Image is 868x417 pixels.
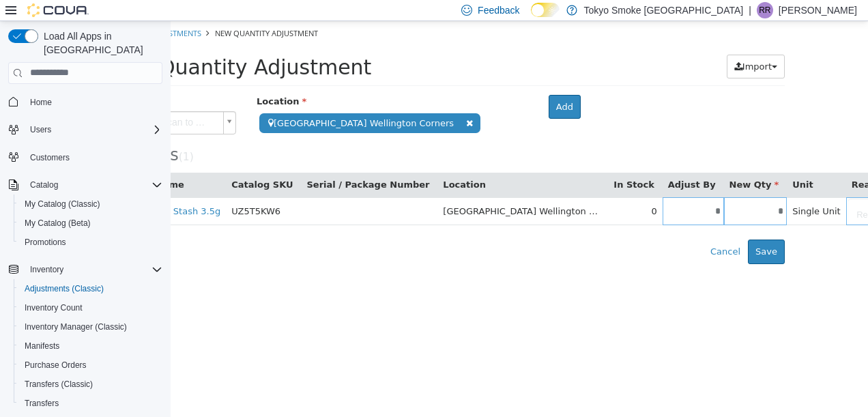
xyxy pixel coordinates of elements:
button: Inventory Manager (Classic) [14,317,168,336]
span: [GEOGRAPHIC_DATA] Wellington Corners [272,185,452,195]
span: Purchase Orders [19,357,162,373]
button: Purchase Orders [14,356,168,375]
button: In Stock [443,157,486,171]
span: Inventory Count [19,300,162,316]
span: New Qty [559,158,609,169]
button: Adjust By [497,157,548,171]
button: Inventory [3,260,168,279]
span: Load All Apps in [GEOGRAPHIC_DATA] [38,29,162,57]
a: Transfers [19,395,64,412]
span: Inventory Manager (Classic) [19,319,162,335]
a: Inventory Count [19,300,88,316]
span: Transfers (Classic) [19,376,162,392]
span: [GEOGRAPHIC_DATA] Wellington Corners [89,92,310,112]
a: Purchase Orders [19,357,92,373]
span: RR [759,2,770,18]
a: Reason Code... [678,177,768,203]
button: Adjustments (Classic) [14,279,168,298]
button: Inventory Count [14,298,168,317]
a: Customers [25,149,75,166]
span: Home [30,97,52,108]
span: My Catalog (Beta) [25,218,91,229]
span: Feedback [478,3,519,17]
a: Transfers (Classic) [19,376,98,392]
button: Inventory [25,261,69,278]
td: 0 [437,176,491,204]
button: Catalog [3,175,168,195]
span: Manifests [19,338,162,354]
a: Adjustments (Classic) [19,281,109,297]
span: Inventory [30,264,63,275]
button: My Catalog (Beta) [14,214,168,233]
span: Dark Mode [531,17,532,18]
span: Users [25,121,162,138]
span: My Catalog (Classic) [19,196,162,212]
span: Home [25,94,162,111]
button: Users [25,121,57,138]
div: Ryan Ridsdale [757,2,773,18]
span: Location [86,75,136,85]
p: [PERSON_NAME] [779,2,857,18]
span: 1 [12,130,19,142]
p: Tokyo Smoke [GEOGRAPHIC_DATA] [584,2,744,18]
td: UZ5T5KW6 [55,176,130,204]
a: Manifests [19,338,65,354]
small: ( ) [8,130,23,142]
span: Inventory Manager (Classic) [25,321,127,332]
span: Customers [30,152,70,163]
span: Promotions [25,237,66,248]
span: My Catalog (Classic) [25,199,100,210]
button: Add [378,74,410,98]
span: Catalog [30,179,58,190]
button: Catalog SKU [61,157,125,171]
span: Catalog [25,177,162,193]
button: Cancel [532,218,577,243]
button: Customers [3,147,168,167]
span: Import [572,40,601,51]
span: My Catalog (Beta) [19,215,162,231]
button: Promotions [14,233,168,252]
button: Manifests [14,336,168,356]
button: Import [556,33,614,58]
span: Inventory [25,261,162,278]
span: Single Unit [622,185,670,195]
a: My Catalog (Classic) [19,196,106,212]
button: Users [3,120,168,139]
span: Transfers [25,398,59,409]
input: Dark Mode [531,3,560,17]
span: Adjustments (Classic) [19,281,162,297]
p: | [749,2,751,18]
button: Unit [622,157,645,171]
span: Reason Code... [678,177,751,205]
button: Serial / Package Number [136,157,261,171]
button: Transfers (Classic) [14,375,168,394]
button: Home [3,92,168,112]
a: Inventory Manager (Classic) [19,319,132,335]
span: Adjustments (Classic) [25,283,104,294]
button: Catalog [25,177,63,193]
span: Manifests [25,341,59,351]
span: Reason Code [681,158,753,169]
a: Promotions [19,234,72,250]
a: Home [25,94,57,111]
a: My Catalog (Beta) [19,215,96,231]
span: Purchase Orders [25,360,87,371]
button: Transfers [14,394,168,413]
span: New Quantity Adjustment [44,7,147,17]
span: Transfers [19,395,162,412]
span: Inventory Count [25,302,83,313]
button: Location [272,157,317,171]
span: Customers [25,149,162,166]
span: Transfers (Classic) [25,379,93,390]
button: My Catalog (Classic) [14,195,168,214]
img: Cova [27,3,89,17]
button: Save [577,218,614,243]
span: Promotions [19,234,162,250]
span: Users [30,124,51,135]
